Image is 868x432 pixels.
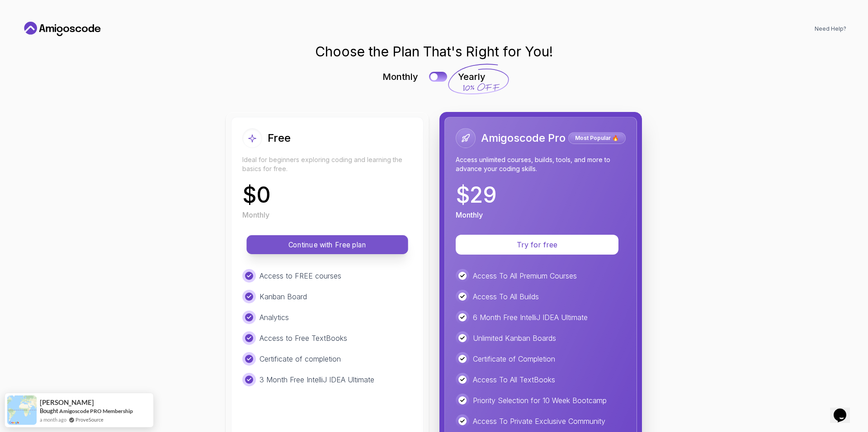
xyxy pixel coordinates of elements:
[259,353,341,364] p: Certificate of completion
[473,291,539,302] p: Access To All Builds
[473,270,577,281] p: Access To All Premium Courses
[473,333,556,344] p: Unlimited Kanban Boards
[473,374,555,385] p: Access To All TextBooks
[259,291,307,302] p: Kanban Board
[830,396,859,423] iframe: chat widget
[467,239,608,250] p: Try for free
[473,416,605,427] p: Access To Private Exclusive Community
[259,312,289,323] p: Analytics
[268,131,291,145] h2: Free
[456,184,497,206] p: $ 29
[40,407,58,414] span: Bought
[242,155,412,173] p: Ideal for beginners exploring coding and learning the basics for free.
[59,408,133,414] a: Amigoscode PRO Membership
[315,43,553,60] h1: Choose the Plan That's Right for You!
[242,209,269,220] p: Monthly
[473,312,588,323] p: 6 Month Free IntelliJ IDEA Ultimate
[456,235,618,255] button: Try for free
[40,416,66,423] span: a month ago
[259,333,347,344] p: Access to Free TextBooks
[815,25,846,33] a: Need Help?
[259,270,341,281] p: Access to FREE courses
[257,240,398,250] p: Continue with Free plan
[473,395,607,406] p: Priority Selection for 10 Week Bootcamp
[570,134,624,143] p: Most Popular 🔥
[473,353,555,364] p: Certificate of Completion
[40,399,94,406] span: [PERSON_NAME]
[7,395,37,425] img: provesource social proof notification image
[22,22,103,36] a: Home link
[75,416,104,423] a: ProveSource
[456,155,626,173] p: Access unlimited courses, builds, tools, and more to advance your coding skills.
[242,184,271,206] p: $ 0
[259,374,374,385] p: 3 Month Free IntelliJ IDEA Ultimate
[456,209,483,220] p: Monthly
[382,70,418,83] p: Monthly
[246,235,408,254] button: Continue with Free plan
[481,131,566,145] h2: Amigoscode Pro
